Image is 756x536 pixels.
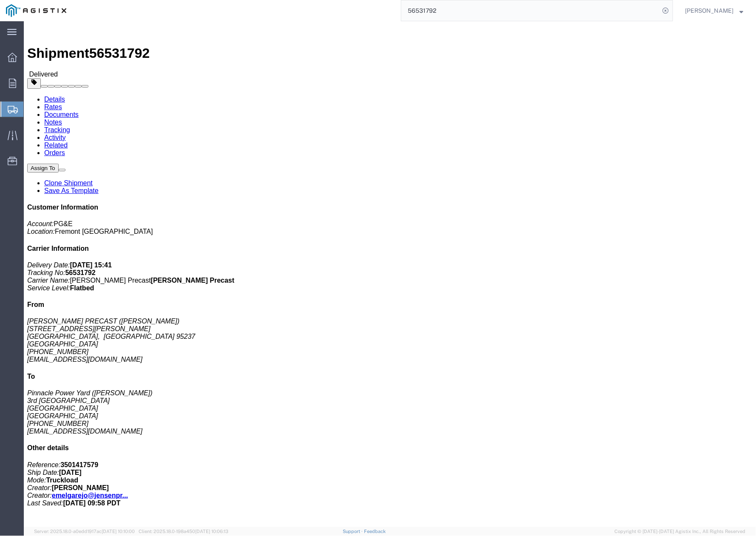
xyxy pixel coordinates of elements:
[364,529,386,534] a: Feedback
[34,529,135,534] span: Server: 2025.18.0-a0edd1917ac
[343,529,364,534] a: Support
[139,529,228,534] span: Client: 2025.18.0-198a450
[6,4,66,17] img: logo
[24,21,756,527] iframe: FS Legacy Container
[685,6,744,16] button: [PERSON_NAME]
[615,528,746,535] span: Copyright © [DATE]-[DATE] Agistix Inc., All Rights Reserved
[401,0,660,21] input: Search for shipment number, reference number
[195,529,228,534] span: [DATE] 10:06:13
[102,529,135,534] span: [DATE] 10:10:00
[685,6,734,15] span: Esme Melgarejo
